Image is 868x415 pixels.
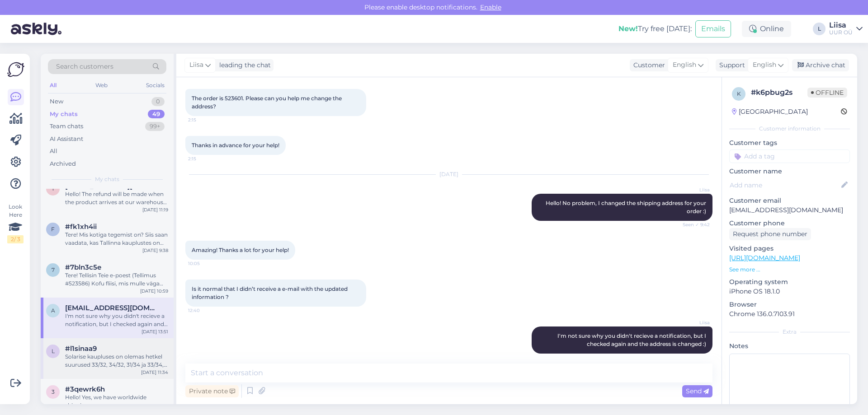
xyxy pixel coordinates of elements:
[95,175,119,183] span: My chats
[753,60,776,70] span: English
[51,226,55,233] span: f
[65,345,97,353] span: #l1sinaa9
[729,205,850,215] p: [EMAIL_ADDRESS][DOMAIN_NAME]
[151,97,165,106] div: 0
[729,300,850,309] p: Browser
[50,122,83,131] div: Team chats
[48,79,58,91] div: All
[676,319,710,326] span: Liisa
[729,309,850,319] p: Chrome 136.0.7103.91
[807,88,847,98] span: Offline
[65,312,168,328] div: I'm not sure why you didn't recieve a notification, but I checked again and the address is change...
[729,341,850,351] p: Notes
[729,219,850,228] p: Customer phone
[50,147,57,156] div: All
[56,62,113,71] span: Search customers
[716,61,745,70] div: Support
[829,29,853,36] div: UUR OÜ
[546,200,708,214] span: Hello! No problem, I changed the shipping address for your order :)
[618,24,638,33] b: New!
[729,328,850,336] div: Extra
[142,328,168,335] div: [DATE] 13:51
[676,187,710,193] span: Liisa
[65,263,101,271] span: #7bln3c5e
[7,203,24,243] div: Look Here
[695,20,731,37] button: Emails
[737,90,741,97] span: k
[729,266,850,274] p: See more ...
[729,287,850,296] p: iPhone OS 18.1.0
[729,167,850,176] p: Customer name
[50,159,76,168] div: Archived
[192,285,349,300] span: Is it normal that I didn’t receive a e-mail with the updated information ?
[94,79,109,91] div: Web
[65,231,168,247] div: Tere! Mis kotiga tegemist on? Siis saan vaadata, kas Tallinna kauplustes on olemas
[142,247,168,254] div: [DATE] 9:38
[729,125,850,133] div: Customer information
[188,260,222,267] span: 10:05
[751,87,807,98] div: # k6pbug2s
[65,353,168,369] div: Solarise kaupluses on olemas hetkel suurused 33/32, 34/32, 31/34 ja 33/34, ülejäänud [GEOGRAPHIC_...
[65,385,105,393] span: #3qewrk6h
[730,180,840,190] input: Add name
[185,385,239,397] div: Private note
[216,61,271,70] div: leading the chat
[729,138,850,148] p: Customer tags
[52,348,55,354] span: l
[829,22,853,29] div: Liisa
[50,135,83,144] div: AI Assistant
[729,254,800,262] a: [URL][DOMAIN_NAME]
[686,387,709,395] span: Send
[50,97,63,106] div: New
[65,190,168,206] div: Hello! The refund will be made when the product arrives at our warehouse :) At the moment it has ...
[52,388,55,395] span: 3
[140,288,168,294] div: [DATE] 10:59
[676,221,710,228] span: Seen ✓ 9:42
[557,332,708,347] span: I'm not sure why you didn't recieve a notification, but I checked again and the address is change...
[141,369,168,376] div: [DATE] 11:34
[729,244,850,253] p: Visited pages
[630,61,665,70] div: Customer
[192,142,279,149] span: Thanks in advance for your help!
[742,21,791,37] div: Online
[65,304,159,312] span: aw.ruyange@hotmail.be
[477,3,504,11] span: Enable
[792,59,849,71] div: Archive chat
[676,354,710,361] span: Seen ✓ 13:51
[144,79,166,91] div: Socials
[50,110,78,119] div: My chats
[185,170,712,178] div: [DATE]
[148,110,165,119] div: 49
[673,60,696,70] span: English
[813,23,826,35] div: L
[188,155,222,162] span: 2:15
[7,61,24,78] img: Askly Logo
[618,23,692,34] div: Try free [DATE]:
[51,307,55,314] span: a
[729,196,850,205] p: Customer email
[732,107,808,117] div: [GEOGRAPHIC_DATA]
[192,95,343,110] span: The order is 523601. Please can you help me change the address?
[65,223,97,231] span: #fk1xh4ii
[729,228,811,240] div: Request phone number
[189,60,203,70] span: Liisa
[829,22,863,36] a: LiisaUUR OÜ
[65,393,168,410] div: Hello! Yes, we have worldwide shipping.
[65,271,168,288] div: Tere! Tellisin Teie e-poest (Tellimus #523586) Kofu fliisi, mis mulle väga meeldib, kuid kahjuks ...
[7,235,24,243] div: 2 / 3
[192,247,289,253] span: Amazing! Thanks a lot for your help!
[142,206,168,213] div: [DATE] 11:19
[188,307,222,314] span: 12:40
[729,277,850,287] p: Operating system
[188,117,222,123] span: 2:15
[145,122,165,131] div: 99+
[52,185,55,192] span: t
[729,149,850,163] input: Add a tag
[52,266,55,273] span: 7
